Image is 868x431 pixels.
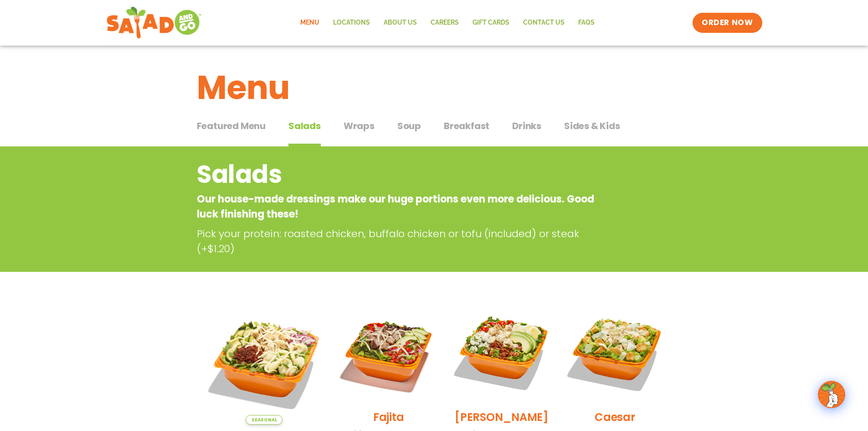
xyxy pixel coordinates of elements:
span: Salads [288,119,321,133]
h2: Caesar [595,409,635,425]
a: About Us [377,12,424,33]
span: ORDER NOW [702,17,753,28]
h1: Menu [197,63,672,112]
img: new-SAG-logo-768×292 [106,5,202,41]
span: Wraps [344,119,375,133]
span: Featured Menu [197,119,266,133]
a: ORDER NOW [693,13,762,33]
a: FAQs [571,12,601,33]
nav: Menu [293,12,601,33]
span: Seasonal [246,415,282,425]
a: Careers [424,12,466,33]
span: Sides & Kids [564,119,620,133]
img: Product photo for Tuscan Summer Salad [204,303,325,425]
img: Product photo for Fajita Salad [339,303,438,402]
span: Breakfast [444,119,489,133]
div: Tabbed content [197,116,672,147]
span: Drinks [512,119,541,133]
p: Our house-made dressings make our huge portions even more delicious. Good luck finishing these! [197,192,598,222]
h2: [PERSON_NAME] [455,409,549,425]
a: Locations [326,12,377,33]
img: wpChatIcon [819,382,844,407]
img: Product photo for Cobb Salad [452,303,551,402]
a: GIFT CARDS [466,12,516,33]
p: Pick your protein: roasted chicken, buffalo chicken or tofu (included) or steak (+$1.20) [197,226,602,256]
a: Contact Us [516,12,571,33]
img: Product photo for Caesar Salad [565,303,664,402]
h2: Fajita [373,409,404,425]
span: Soup [397,119,421,133]
a: Menu [293,12,326,33]
h2: Salads [197,156,598,193]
